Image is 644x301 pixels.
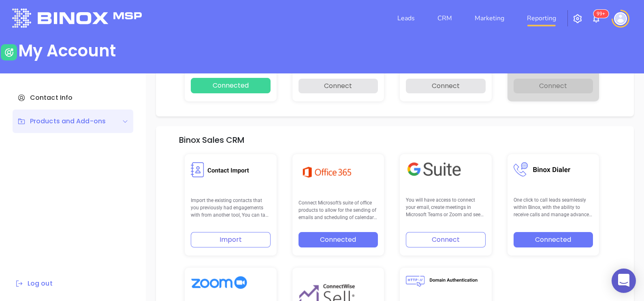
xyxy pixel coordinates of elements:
a: CRM [434,10,455,26]
div: Products and Add-ons [13,110,133,133]
button: Log out [13,278,55,289]
img: user [614,12,627,25]
img: user [1,44,17,60]
h5: Binox Sales CRM [179,135,245,145]
button: Connected [299,232,378,247]
div: Products and Add-ons [17,116,106,126]
a: Reporting [524,10,559,26]
button: Import [191,232,271,247]
sup: 100 [593,10,608,18]
button: Connected [191,78,271,93]
p: Import the existing contacts that you previously had engagements with from another tool, You can ... [191,197,271,219]
div: Contact Info [13,86,133,110]
p: One click to call leads seamlessly within Binox, with the ability to receive calls and manage adv... [514,196,593,219]
a: Leads [394,10,418,26]
div: My Account [18,41,116,60]
button: Connect [406,232,486,247]
button: Connected [514,232,593,247]
p: Connect Microsoft’s suite of office products to allow for the sending of emails and scheduling of... [299,199,378,221]
p: You will have access to connect your email, create meetings in Microsoft Teams or Zoom and see yo... [406,196,486,219]
img: iconNotification [591,14,601,24]
a: Marketing [471,10,508,26]
img: logo [12,9,142,28]
img: iconSetting [573,14,582,24]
